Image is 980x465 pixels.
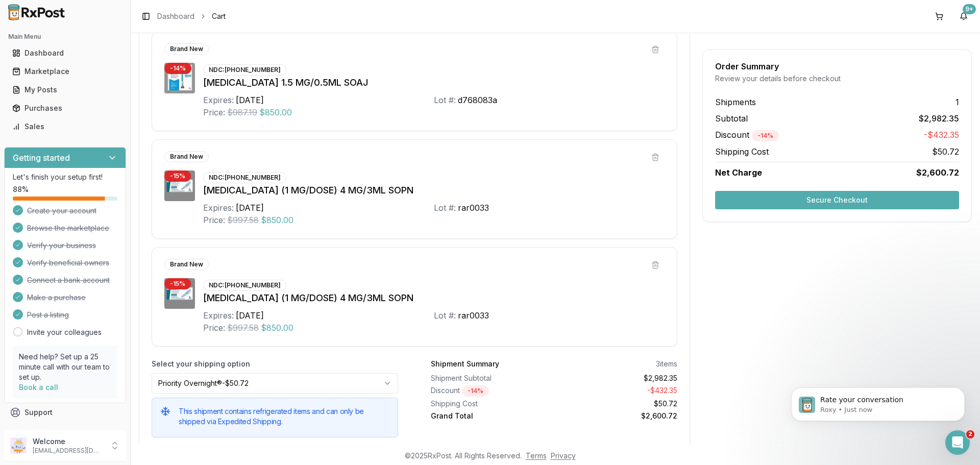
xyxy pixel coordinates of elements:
a: Book a call [19,383,58,391]
div: Shipment Subtotal [431,373,550,383]
div: Shipment Summary [431,359,499,369]
span: -$432.35 [924,129,959,141]
a: My Posts [8,81,122,99]
span: $2,982.35 [919,112,959,125]
div: - 14 % [164,63,191,74]
span: Shipping Cost [715,145,769,158]
div: Dashboard [12,48,118,58]
span: Browse the marketplace [27,223,109,233]
span: Cart [212,11,226,21]
span: $2,600.72 [916,166,959,179]
p: [EMAIL_ADDRESS][DOMAIN_NAME] [33,447,104,455]
a: Dashboard [157,11,194,21]
img: User avatar [10,437,27,454]
div: $2,982.35 [558,373,678,383]
button: Purchases [4,100,126,116]
div: $2,600.72 [558,411,678,421]
div: Purchases [12,103,118,113]
div: Grand Total [431,411,550,421]
div: Lot #: [434,309,456,322]
div: Expires: [203,309,234,322]
div: Marketplace [12,66,118,77]
div: d768083a [458,94,497,106]
span: $850.00 [261,322,293,334]
div: - 15 % [164,170,191,182]
div: $50.72 [558,399,678,409]
div: rar0033 [458,202,489,214]
span: 2 [966,430,974,438]
span: Make a purchase [27,292,86,303]
div: NDC: [PHONE_NUMBER] [203,64,286,76]
div: Review your details before checkout [715,74,959,84]
div: [MEDICAL_DATA] 1.5 MG/0.5ML SOAJ [203,76,665,90]
div: 3 items [656,359,677,369]
div: [MEDICAL_DATA] (1 MG/DOSE) 4 MG/3ML SOPN [203,183,665,198]
div: Sales [12,121,118,132]
span: Feedback [24,426,59,436]
div: Discount [431,385,550,397]
h3: Getting started [13,152,70,164]
span: Post a listing [27,310,69,320]
a: Privacy [551,451,576,460]
span: Discount [715,130,779,140]
h2: Main Menu [8,33,122,41]
div: NDC: [PHONE_NUMBER] [203,172,286,183]
div: [DATE] [236,309,264,322]
div: [MEDICAL_DATA] (1 MG/DOSE) 4 MG/3ML SOPN [203,291,665,305]
span: Net Charge [715,167,762,178]
span: Subtotal [715,112,748,125]
div: My Posts [12,85,118,95]
div: rar0033 [458,309,489,322]
div: Price: [203,214,225,226]
img: RxPost Logo [4,4,69,20]
span: Shipments [715,96,756,108]
a: Purchases [8,99,122,117]
span: $997.58 [227,214,259,226]
div: Expires: [203,94,234,106]
span: Verify your business [27,240,96,251]
div: Price: [203,322,225,334]
h5: This shipment contains refrigerated items and can only be shipped via Expedited Shipping. [179,406,389,427]
div: Lot #: [434,202,456,214]
img: Ozempic (1 MG/DOSE) 4 MG/3ML SOPN [164,278,195,309]
a: Marketplace [8,62,122,81]
p: Let's finish your setup first! [13,172,117,182]
label: Select your shipping option [152,359,398,369]
p: Need help? Set up a 25 minute call with our team to set up. [19,352,111,382]
a: Invite your colleagues [27,327,102,337]
button: Marketplace [4,63,126,80]
span: Verify beneficial owners [27,258,109,268]
span: $997.58 [227,322,259,334]
a: Sales [8,117,122,136]
div: NDC: [PHONE_NUMBER] [203,280,286,291]
div: Brand New [164,151,209,162]
div: - 14 % [462,385,489,397]
img: Ozempic (1 MG/DOSE) 4 MG/3ML SOPN [164,170,195,201]
button: Sales [4,118,126,135]
span: $987.19 [227,106,257,118]
iframe: Intercom live chat [945,430,970,455]
span: $850.00 [261,214,293,226]
div: - 15 % [164,278,191,289]
div: - $432.35 [558,385,678,397]
nav: breadcrumb [157,11,226,21]
a: Dashboard [8,44,122,62]
button: Secure Checkout [715,191,959,209]
div: [DATE] [236,202,264,214]
div: Brand New [164,259,209,270]
div: [DATE] [236,94,264,106]
span: Connect a bank account [27,275,110,285]
button: Feedback [4,422,126,440]
a: Terms [526,451,547,460]
div: Brand New [164,43,209,55]
img: Trulicity 1.5 MG/0.5ML SOAJ [164,63,195,93]
button: 9+ [955,8,972,25]
p: Welcome [33,436,104,447]
div: Lot #: [434,94,456,106]
iframe: Intercom notifications message [776,366,980,437]
span: Create your account [27,206,96,216]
